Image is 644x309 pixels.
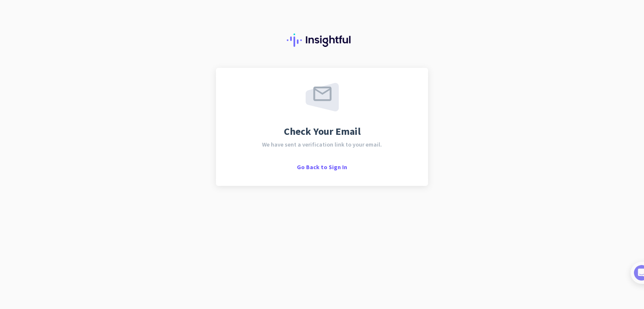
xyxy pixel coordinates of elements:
[287,33,357,47] img: Insightful
[284,126,361,136] span: Check Your Email
[262,142,382,147] span: We have sent a verification link to your email.
[297,163,347,171] span: Go Back to Sign In
[306,83,339,111] img: email-sent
